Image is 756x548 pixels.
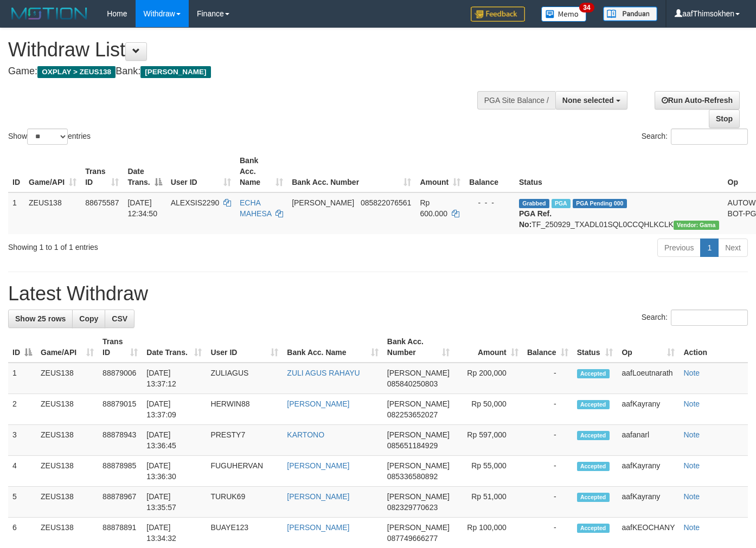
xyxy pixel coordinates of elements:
[8,128,91,145] label: Show entries
[37,66,116,78] span: OXPLAY > ZEUS138
[387,523,450,532] span: [PERSON_NAME]
[8,192,24,234] td: 1
[642,128,748,145] label: Search:
[8,425,36,456] td: 3
[617,332,679,363] th: Op: activate to sort column ascending
[142,487,206,518] td: [DATE] 13:35:57
[454,394,523,425] td: Rp 50,000
[206,394,283,425] td: HERWIN88
[206,425,283,456] td: PRESTY7
[617,363,679,394] td: aafLoeutnarath
[36,363,98,394] td: ZEUS138
[98,363,142,394] td: 88879006
[292,198,354,207] span: [PERSON_NAME]
[123,151,166,192] th: Date Trans.: activate to sort column descending
[81,151,123,192] th: Trans ID: activate to sort column ascending
[206,456,283,487] td: FUGUHERVAN
[577,493,610,502] span: Accepted
[24,192,81,234] td: ZEUS138
[36,394,98,425] td: ZEUS138
[683,399,700,408] a: Note
[206,363,283,394] td: ZULIAGUS
[579,3,594,12] span: 34
[679,332,748,363] th: Action
[98,394,142,425] td: 88879015
[700,238,719,257] a: 1
[454,363,523,394] td: Rp 200,000
[36,425,98,456] td: ZEUS138
[387,430,450,439] span: [PERSON_NAME]
[8,487,36,518] td: 5
[523,487,573,518] td: -
[655,91,740,109] a: Run Auto-Refresh
[577,462,610,471] span: Accepted
[387,534,438,543] span: Copy 087749666277 to clipboard
[465,151,515,192] th: Balance
[287,523,349,532] a: [PERSON_NAME]
[387,492,450,501] span: [PERSON_NAME]
[515,192,723,234] td: TF_250929_TXADL01SQL0CCQHLKCLK
[98,487,142,518] td: 88878967
[287,369,360,377] a: ZULI AGUS RAHAYU
[519,209,552,229] b: PGA Ref. No:
[206,487,283,518] td: TURUK69
[683,461,700,470] a: Note
[562,96,614,105] span: None selected
[387,410,438,419] span: Copy 082253652027 to clipboard
[24,151,81,192] th: Game/API: activate to sort column ascending
[287,430,324,439] a: KARTONO
[671,128,748,145] input: Search:
[8,5,91,22] img: MOTION_logo.png
[387,461,450,470] span: [PERSON_NAME]
[387,379,438,388] span: Copy 085840250803 to clipboard
[36,332,98,363] th: Game/API: activate to sort column ascending
[36,456,98,487] td: ZEUS138
[683,492,700,501] a: Note
[683,369,700,377] a: Note
[617,394,679,425] td: aafKayrany
[709,109,740,128] a: Stop
[287,492,349,501] a: [PERSON_NAME]
[523,394,573,425] td: -
[387,369,450,377] span: [PERSON_NAME]
[552,199,571,208] span: Marked by aafpengsreynich
[387,472,438,481] span: Copy 085336580892 to clipboard
[603,7,657,21] img: panduan.png
[454,425,523,456] td: Rp 597,000
[415,151,465,192] th: Amount: activate to sort column ascending
[142,425,206,456] td: [DATE] 13:36:45
[235,151,287,192] th: Bank Acc. Name: activate to sort column ascending
[8,151,24,192] th: ID
[617,487,679,518] td: aafKayrany
[541,7,587,22] img: Button%20Memo.svg
[142,332,206,363] th: Date Trans.: activate to sort column ascending
[127,198,157,218] span: [DATE] 12:34:50
[98,425,142,456] td: 88878943
[15,314,66,323] span: Show 25 rows
[523,425,573,456] td: -
[683,430,700,439] a: Note
[287,461,349,470] a: [PERSON_NAME]
[674,221,719,230] span: Vendor URL: https://trx31.1velocity.biz
[383,332,454,363] th: Bank Acc. Number: activate to sort column ascending
[519,199,549,208] span: Grabbed
[617,456,679,487] td: aafKayrany
[142,456,206,487] td: [DATE] 13:36:30
[283,332,382,363] th: Bank Acc. Name: activate to sort column ascending
[105,310,134,328] a: CSV
[387,399,450,408] span: [PERSON_NAME]
[683,523,700,532] a: Note
[523,332,573,363] th: Balance: activate to sort column ascending
[8,394,36,425] td: 2
[573,199,627,208] span: PGA Pending
[469,197,510,208] div: - - -
[8,39,493,61] h1: Withdraw List
[523,456,573,487] td: -
[287,399,349,408] a: [PERSON_NAME]
[387,503,438,512] span: Copy 082329770623 to clipboard
[142,394,206,425] td: [DATE] 13:37:09
[718,238,748,257] a: Next
[98,456,142,487] td: 88878985
[240,198,271,218] a: ECHA MAHESA
[8,363,36,394] td: 1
